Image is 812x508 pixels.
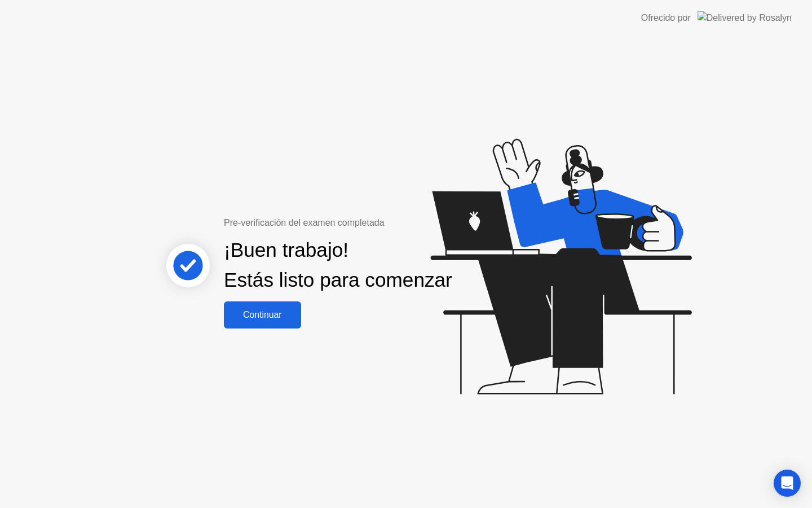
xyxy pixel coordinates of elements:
div: Open Intercom Messenger [774,470,801,497]
img: Delivered by Rosalyn [698,11,792,24]
div: Continuar [227,310,298,320]
div: Ofrecido por [641,11,691,25]
button: Continuar [224,301,301,329]
div: ¡Buen trabajo! Estás listo para comenzar [224,235,452,295]
div: Pre-verificación del examen completada [224,216,457,230]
